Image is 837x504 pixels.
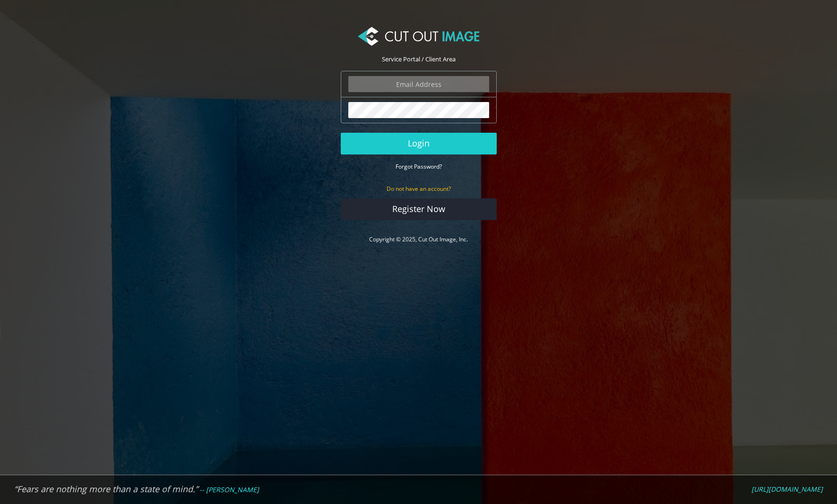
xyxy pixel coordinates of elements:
em: [URL][DOMAIN_NAME] [751,485,823,494]
em: “Fears are nothing more than a state of mind.” [14,483,198,495]
button: Login [341,133,497,154]
a: Forgot Password? [396,162,442,171]
em: -- [PERSON_NAME] [199,485,259,494]
img: Cut Out Image [358,27,479,46]
small: Forgot Password? [396,162,442,171]
small: Do not have an account? [387,185,451,193]
a: Copyright © 2025, Cut Out Image, Inc. [369,235,468,243]
span: Service Portal / Client Area [382,55,456,63]
a: [URL][DOMAIN_NAME] [751,485,823,494]
a: Register Now [341,198,497,220]
input: Email Address [348,76,489,92]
